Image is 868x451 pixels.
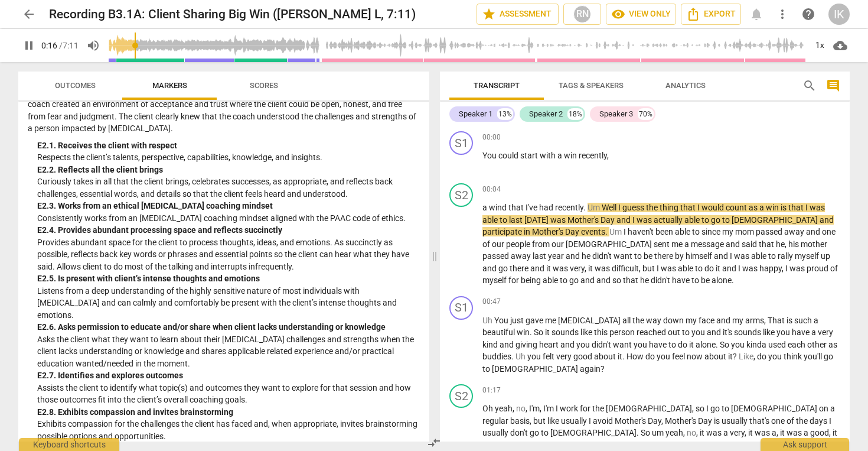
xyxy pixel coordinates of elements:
[766,203,781,212] span: win
[494,316,510,325] span: You
[655,227,675,236] span: been
[511,352,515,361] span: .
[781,203,788,212] span: is
[828,340,837,349] span: as
[739,352,753,361] span: Filler word
[757,352,768,361] span: do
[605,227,609,236] span: .
[775,7,789,21] span: more_vert
[614,251,634,261] span: want
[250,81,278,90] span: Scores
[482,7,496,21] span: star
[618,352,622,361] span: it
[498,264,510,273] span: go
[759,239,776,249] span: that
[789,264,807,273] span: was
[506,239,532,249] span: people
[517,327,530,337] span: win
[566,239,654,249] span: [DEMOGRAPHIC_DATA]
[569,275,580,285] span: go
[668,340,678,349] span: to
[482,227,524,236] span: participate
[545,316,558,325] span: me
[784,227,806,236] span: away
[28,86,420,135] p: With a deep understanding of the highly sensitive nature of most individuals with [MEDICAL_DATA],...
[449,131,473,155] div: Change speaker
[622,352,626,361] span: .
[660,203,680,212] span: thing
[509,215,524,225] span: last
[830,264,838,273] span: of
[521,275,543,285] span: being
[22,7,36,21] span: arrow_back
[692,227,701,236] span: to
[732,275,734,285] span: .
[530,264,546,273] span: and
[787,316,794,325] span: is
[742,239,759,249] span: said
[784,352,804,361] span: think
[678,340,689,349] span: do
[691,275,701,285] span: to
[622,203,646,212] span: guess
[632,215,637,225] span: I
[654,215,684,225] span: actually
[661,264,678,273] span: was
[515,340,539,349] span: giving
[792,327,811,337] span: have
[768,251,778,261] span: to
[805,203,810,212] span: I
[745,316,764,325] span: arms
[556,352,573,361] span: very
[543,275,560,285] span: able
[612,264,639,273] span: difficult
[735,227,756,236] span: mom
[672,275,691,285] span: have
[732,316,745,325] span: my
[83,35,104,56] button: Volume
[555,203,583,212] span: recently
[723,327,734,337] span: it's
[642,264,657,273] span: but
[37,285,420,322] p: Listens from a deep understanding of the highly sensitive nature of most individuals with [MEDICA...
[768,340,788,349] span: used
[644,251,654,261] span: be
[477,4,559,25] button: Assessment
[824,76,843,95] button: Show/Hide comments
[545,327,552,337] span: it
[645,352,657,361] span: do
[607,151,609,160] span: ,
[152,81,187,90] span: Markers
[595,264,612,273] span: was
[580,275,596,285] span: and
[616,215,632,225] span: and
[742,264,759,273] span: was
[720,340,731,349] span: So
[646,203,660,212] span: the
[482,203,489,212] span: a
[730,251,734,261] span: I
[624,227,628,236] span: I
[552,327,580,337] span: sounds
[686,316,699,325] span: my
[707,327,723,337] span: and
[716,340,720,349] span: .
[611,7,671,21] span: View only
[699,316,716,325] span: face
[592,340,613,349] span: didn't
[563,4,601,25] button: RN
[532,227,565,236] span: Mother's
[640,275,651,285] span: he
[37,200,420,212] div: E2. 3. Works from an ethical [MEDICAL_DATA] coaching mindset
[828,4,850,25] div: IK
[612,275,623,285] span: so
[833,38,847,53] span: cloud_download
[594,327,609,337] span: this
[524,227,532,236] span: in
[795,251,821,261] span: myself
[684,215,701,225] span: able
[728,352,733,361] span: it
[579,151,607,160] span: recently
[697,203,701,212] span: I
[686,251,714,261] span: himself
